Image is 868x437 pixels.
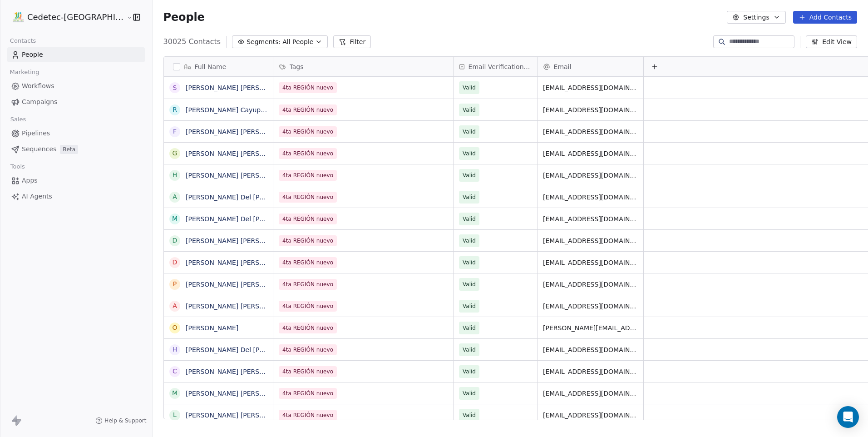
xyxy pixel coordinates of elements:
span: [PERSON_NAME][EMAIL_ADDRESS][DOMAIN_NAME] [543,323,638,333]
span: [EMAIL_ADDRESS][DOMAIN_NAME] [543,214,638,223]
span: Help & Support [104,417,146,424]
span: [EMAIL_ADDRESS][DOMAIN_NAME] [543,280,638,289]
a: [PERSON_NAME] Del [PERSON_NAME] [186,346,306,353]
span: People [163,10,205,24]
div: F [173,127,177,136]
button: Edit View [806,35,857,48]
div: Full Name [164,57,273,76]
div: A [173,192,177,202]
a: [PERSON_NAME] [PERSON_NAME] Ricouz [186,237,316,244]
div: L [173,410,177,420]
span: 4ta REGIÓN nuevo [279,410,337,421]
span: Valid [463,302,476,311]
a: [PERSON_NAME] [PERSON_NAME] [186,281,293,288]
span: 4ta REGIÓN nuevo [279,323,337,333]
span: Workflows [22,81,54,91]
span: Valid [463,214,476,223]
span: [EMAIL_ADDRESS][DOMAIN_NAME] [543,127,638,136]
span: Valid [463,193,476,202]
a: People [7,47,145,62]
div: Tags [273,57,453,76]
a: Campaigns [7,94,145,109]
span: Valid [463,345,476,354]
span: People [22,50,43,60]
div: D [172,236,177,245]
a: [PERSON_NAME] [PERSON_NAME] [186,150,293,157]
div: Email Verification Status [454,57,537,76]
span: 4ta REGIÓN nuevo [279,366,337,377]
span: Pipelines [22,129,50,138]
span: Segments: [247,37,281,47]
img: IMAGEN%2010%20A%C3%83%C2%91OS.png [13,12,24,23]
div: H [172,170,177,180]
span: Email Verification Status [469,62,532,71]
div: A [173,301,177,311]
a: [PERSON_NAME] [PERSON_NAME] [186,84,293,91]
span: 4ta REGIÓN nuevo [279,235,337,246]
span: [EMAIL_ADDRESS][DOMAIN_NAME] [543,149,638,158]
span: Valid [463,258,476,267]
span: Email [554,62,572,71]
span: Apps [22,176,38,185]
span: [EMAIL_ADDRESS][DOMAIN_NAME] [543,389,638,398]
span: [EMAIL_ADDRESS][DOMAIN_NAME] [543,258,638,267]
span: Tags [290,62,304,71]
button: Settings [727,11,785,24]
span: 4ta REGIÓN nuevo [279,148,337,159]
div: S [173,83,177,93]
a: [PERSON_NAME] Del [PERSON_NAME] [186,215,306,223]
a: [PERSON_NAME] Cayupán [PERSON_NAME] [186,106,323,114]
span: [EMAIL_ADDRESS][DOMAIN_NAME] [543,367,638,376]
span: 4ta REGIÓN nuevo [279,388,337,399]
span: [EMAIL_ADDRESS][DOMAIN_NAME] [543,193,638,202]
span: Valid [463,323,476,333]
span: Valid [463,280,476,289]
button: Cedetec-[GEOGRAPHIC_DATA] [11,10,120,25]
span: Tools [6,160,29,174]
a: [PERSON_NAME] [PERSON_NAME] [186,303,293,310]
button: Filter [333,35,371,48]
a: [PERSON_NAME] [PERSON_NAME] Curilem Calfuman [186,390,353,397]
span: Valid [463,105,476,114]
span: 4ta REGIÓN nuevo [279,104,337,115]
a: Workflows [7,79,145,94]
a: [PERSON_NAME] [PERSON_NAME] [186,368,293,375]
span: Valid [463,411,476,420]
span: 4ta REGIÓN nuevo [279,344,337,355]
span: Marketing [6,65,43,79]
span: All People [282,37,313,47]
span: Sequences [22,144,56,154]
a: Apps [7,173,145,188]
span: Valid [463,149,476,158]
div: Email [538,57,643,76]
div: M [172,388,178,398]
span: Beta [60,145,78,154]
a: [PERSON_NAME] [PERSON_NAME] [186,172,293,179]
span: 4ta REGIÓN nuevo [279,279,337,290]
span: Valid [463,171,476,180]
a: AI Agents [7,189,145,204]
span: [EMAIL_ADDRESS][DOMAIN_NAME] [543,105,638,114]
span: 4ta REGIÓN nuevo [279,126,337,137]
span: 4ta REGIÓN nuevo [279,82,337,93]
div: D [172,258,177,267]
button: Add Contacts [793,11,857,24]
span: Campaigns [22,97,57,107]
span: 4ta REGIÓN nuevo [279,257,337,268]
a: [PERSON_NAME] [186,324,238,332]
a: [PERSON_NAME] [PERSON_NAME] [186,412,293,419]
span: Valid [463,83,476,92]
a: [PERSON_NAME] [PERSON_NAME] [186,128,293,135]
a: Pipelines [7,126,145,141]
span: 4ta REGIÓN nuevo [279,192,337,203]
div: grid [164,77,273,420]
span: Valid [463,367,476,376]
div: R [173,105,177,114]
span: Cedetec-[GEOGRAPHIC_DATA] [27,11,124,23]
span: Valid [463,236,476,245]
span: [EMAIL_ADDRESS][DOMAIN_NAME] [543,236,638,245]
span: Valid [463,389,476,398]
span: 30025 Contacts [163,36,221,47]
div: C [173,367,177,376]
a: [PERSON_NAME] Del [PERSON_NAME] [186,194,306,201]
